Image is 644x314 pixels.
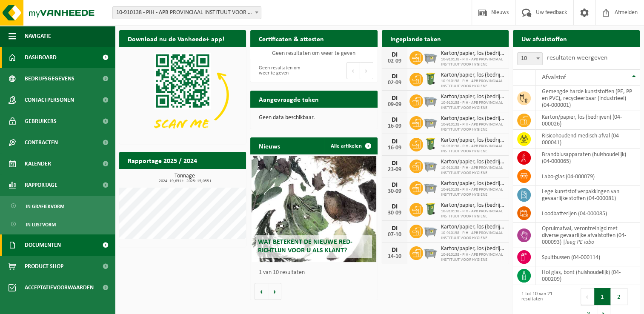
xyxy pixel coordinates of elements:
button: Next [360,62,373,79]
div: DI [386,51,403,58]
span: 10-910138 - PIH - APB PROVINCIAAL INSTITUUT VOOR HYGIENE [441,187,504,197]
a: Bekijk rapportage [183,168,245,186]
img: WB-2500-GAL-GY-01 [423,93,438,108]
img: WB-2500-GAL-GY-01 [423,180,438,194]
td: gemengde harde kunststoffen (PE, PP en PVC), recycleerbaar (industrieel) (04-000001) [535,86,640,111]
span: Navigatie [25,26,51,47]
div: Geen resultaten om weer te geven [255,61,309,80]
span: Product Shop [25,256,63,277]
button: Previous [581,288,594,305]
h2: Certificaten & attesten [250,30,332,47]
img: WB-2500-GAL-GY-01 [423,115,438,129]
h2: Uw afvalstoffen [513,30,575,47]
h2: Ingeplande taken [382,30,449,47]
span: In lijstvorm [26,217,56,233]
h2: Download nu de Vanheede+ app! [119,30,233,47]
div: 14-10 [386,254,403,260]
span: Gebruikers [25,111,57,132]
span: Karton/papier, los (bedrijven) [441,94,504,100]
h2: Nieuws [250,137,289,154]
img: WB-2500-GAL-GY-01 [423,223,438,238]
h3: Tonnage [123,173,246,183]
div: DI [386,117,403,123]
button: 2 [611,288,627,305]
span: 10-910138 - PIH - APB PROVINCIAAL INSTITUUT VOOR HYGIENE [441,166,504,176]
img: Download de VHEPlus App [119,47,246,143]
td: lege kunststof verpakkingen van gevaarlijke stoffen (04-000081) [535,186,640,204]
label: resultaten weergeven [547,54,607,61]
img: WB-2500-GAL-GY-01 [423,245,438,260]
td: hol glas, bont (huishoudelijk) (04-000209) [535,266,640,285]
span: Contactpersonen [25,89,74,111]
button: Previous [346,62,360,79]
span: 2024: 19,631 t - 2025: 15,055 t [123,179,246,183]
div: DI [386,160,403,167]
td: spuitbussen (04-000114) [535,248,640,266]
span: 10-910138 - PIH - APB PROVINCIAAL INSTITUUT VOOR HYGIENE [441,209,504,219]
span: 10-910138 - PIH - APB PROVINCIAAL INSTITUUT VOOR HYGIENE [441,57,504,67]
div: 16-09 [386,145,403,151]
div: 23-09 [386,167,403,173]
a: Alle artikelen [324,137,377,154]
span: Documenten [25,234,61,256]
img: WB-0240-HPE-GN-50 [423,71,438,86]
img: WB-0240-HPE-GN-50 [423,202,438,216]
span: Bedrijfsgegevens [25,68,74,89]
td: risicohoudend medisch afval (04-000041) [535,130,640,148]
span: Afvalstof [542,74,566,81]
span: 10-910138 - PIH - APB PROVINCIAAL INSTITUUT VOOR HYGIENE [441,231,504,241]
span: 10 [517,52,543,65]
div: 02-09 [386,80,403,86]
a: Wat betekent de nieuwe RED-richtlijn voor u als klant? [252,156,376,262]
span: Kalender [25,153,51,174]
span: 10-910138 - PIH - APB PROVINCIAAL INSTITUUT VOOR HYGIENE [441,100,504,111]
button: 1 [594,288,611,305]
img: WB-2500-GAL-GY-01 [423,50,438,64]
div: DI [386,182,403,188]
div: 30-09 [386,188,403,194]
td: Geen resultaten om weer te geven [250,47,377,59]
span: Acceptatievoorwaarden [25,277,94,298]
p: Geen data beschikbaar. [259,115,369,121]
span: Karton/papier, los (bedrijven) [441,180,504,187]
span: Karton/papier, los (bedrijven) [441,50,504,57]
div: DI [386,95,403,102]
h2: Aangevraagde taken [250,91,327,107]
button: Volgende [268,283,281,300]
div: DI [386,138,403,145]
img: WB-2500-GAL-GY-01 [423,158,438,173]
span: 10-910138 - PIH - APB PROVINCIAAL INSTITUUT VOOR HYGIENE [441,144,504,154]
span: 10-910138 - PIH - APB PROVINCIAAL INSTITUUT VOOR HYGIENE - ANTWERPEN [113,7,261,19]
span: Wat betekent de nieuwe RED-richtlijn voor u als klant? [258,239,352,254]
td: labo-glas (04-000079) [535,167,640,186]
a: In grafiekvorm [2,198,113,214]
span: 10-910138 - PIH - APB PROVINCIAAL INSTITUUT VOOR HYGIENE [441,79,504,89]
span: 10-910138 - PIH - APB PROVINCIAAL INSTITUUT VOOR HYGIENE [441,122,504,132]
span: Karton/papier, los (bedrijven) [441,159,504,166]
i: leeg PE labo [565,239,594,245]
button: Vorige [255,283,268,300]
div: DI [386,225,403,232]
span: Dashboard [25,47,57,68]
div: 30-09 [386,210,403,216]
span: Rapportage [25,174,57,196]
span: Karton/papier, los (bedrijven) [441,115,504,122]
td: brandblusapparaten (huishoudelijk) (04-000065) [535,148,640,167]
td: karton/papier, los (bedrijven) (04-000026) [535,111,640,130]
a: In lijstvorm [2,216,113,232]
div: DI [386,247,403,254]
span: 10 [518,53,542,65]
h2: Rapportage 2025 / 2024 [119,152,206,168]
div: 07-10 [386,232,403,238]
span: Karton/papier, los (bedrijven) [441,224,504,231]
div: 16-09 [386,123,403,129]
div: DI [386,73,403,80]
span: In grafiekvorm [26,198,64,214]
p: 1 van 10 resultaten [259,270,373,276]
span: Contracten [25,132,58,153]
span: Karton/papier, los (bedrijven) [441,137,504,144]
td: opruimafval, verontreinigd met diverse gevaarlijke afvalstoffen (04-000093) | [535,223,640,248]
span: 10-910138 - PIH - APB PROVINCIAAL INSTITUUT VOOR HYGIENE - ANTWERPEN [112,6,261,19]
td: loodbatterijen (04-000085) [535,204,640,223]
div: 09-09 [386,102,403,108]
